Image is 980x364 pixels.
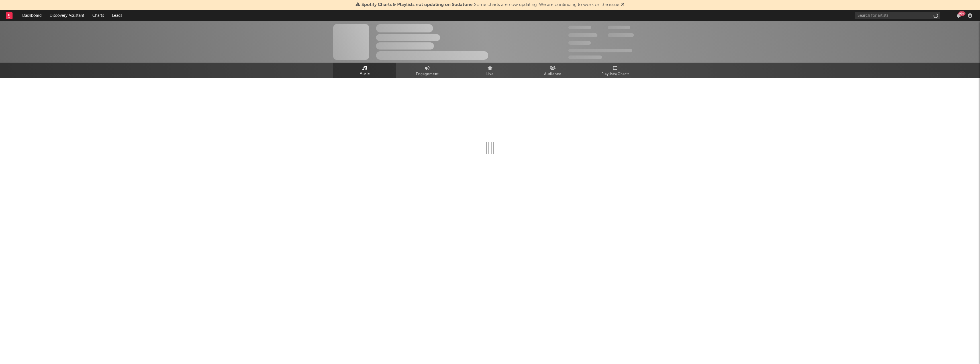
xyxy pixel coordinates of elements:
[855,12,940,19] input: Search for artists
[544,71,562,78] span: Audience
[108,10,126,21] a: Leads
[362,3,473,7] span: Spotify Charts & Playlists not updating on Sodatone
[360,71,370,78] span: Music
[568,41,591,45] span: 100,000
[568,26,591,29] span: 300,000
[521,63,584,78] a: Audience
[459,63,521,78] a: Live
[958,11,965,16] div: 99 +
[46,10,88,21] a: Discovery Assistant
[362,3,619,7] span: : Some charts are now updating. We are continuing to work on the issue
[608,33,634,37] span: 1,000,000
[18,10,46,21] a: Dashboard
[568,55,602,59] span: Jump Score: 85.0
[608,26,630,29] span: 100,000
[568,33,597,37] span: 50,000,000
[584,63,647,78] a: Playlists/Charts
[88,10,108,21] a: Charts
[601,71,630,78] span: Playlists/Charts
[568,49,632,52] span: 50,000,000 Monthly Listeners
[333,63,396,78] a: Music
[396,63,459,78] a: Engagement
[416,71,439,78] span: Engagement
[957,13,961,18] button: 99+
[621,3,624,7] span: Dismiss
[486,71,494,78] span: Live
